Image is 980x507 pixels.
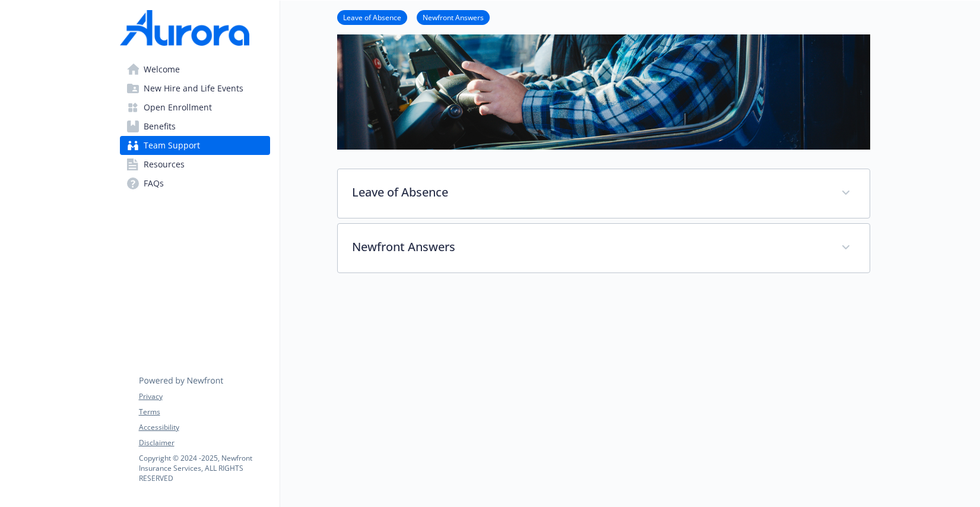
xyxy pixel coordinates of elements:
div: Leave of Absence [338,169,870,218]
span: Resources [144,155,185,174]
a: Terms [139,407,269,417]
div: Newfront Answers [338,224,870,272]
span: Benefits [144,117,176,136]
p: Copyright © 2024 - 2025 , Newfront Insurance Services, ALL RIGHTS RESERVED [139,453,269,483]
p: Leave of Absence [352,183,827,201]
span: Welcome [144,60,180,79]
a: New Hire and Life Events [120,79,270,98]
a: Resources [120,155,270,174]
p: Newfront Answers [352,238,827,256]
a: Team Support [120,136,270,155]
a: Newfront Answers [417,11,490,23]
span: Open Enrollment [144,98,212,117]
span: Team Support [144,136,200,155]
a: Welcome [120,60,270,79]
a: Open Enrollment [120,98,270,117]
a: Disclaimer [139,438,269,448]
a: Privacy [139,391,269,402]
span: New Hire and Life Events [144,79,243,98]
a: Accessibility [139,422,269,433]
span: FAQs [144,174,164,193]
a: Leave of Absence [337,11,407,23]
a: FAQs [120,174,270,193]
a: Benefits [120,117,270,136]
